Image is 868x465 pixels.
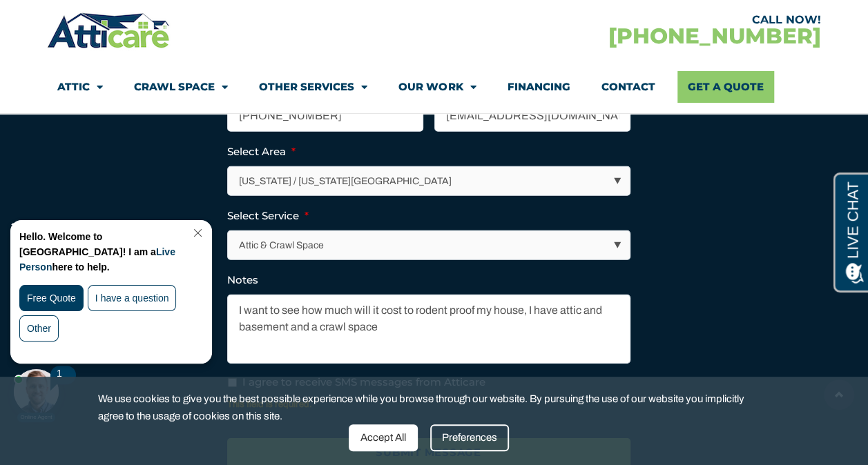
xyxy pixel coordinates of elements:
span: Opens a chat window [34,11,111,28]
a: Crawl Space [134,71,228,103]
label: Notes [227,273,258,287]
label: I agree to receive SMS messages from Atticare [242,375,485,390]
a: Get A Quote [677,71,774,103]
span: We use cookies to give you the best possible experience while you browse through our website. By ... [98,390,760,424]
label: Select Area [227,145,296,159]
textarea: I want to see how much will it cost to rodent proof my house, I have attic and basement and a cra... [227,295,630,364]
div: Accept All [349,424,418,451]
a: Attic [57,71,103,103]
label: Select Service [227,209,309,223]
iframe: Chat Invitation [7,217,228,424]
a: Other Services [259,71,367,103]
a: Our Work [398,71,476,103]
div: Preferences [430,424,509,451]
a: Contact [601,71,655,103]
div: CALL NOW! [434,14,820,26]
a: Financing [507,71,570,103]
nav: Menu [57,71,810,103]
